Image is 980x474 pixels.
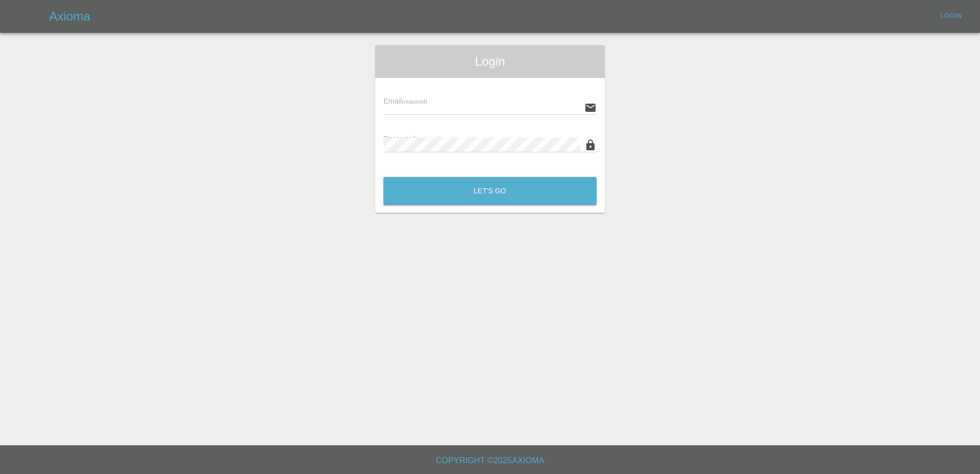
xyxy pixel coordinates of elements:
[383,177,597,205] button: Let's Go
[402,98,427,105] small: (required)
[49,8,90,25] h5: Axioma
[416,136,441,142] small: (required)
[383,53,597,70] span: Login
[8,453,972,468] h6: Copyright © 2025 Axioma
[383,134,441,143] span: Password
[383,97,427,105] span: Email
[935,8,968,24] a: Login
